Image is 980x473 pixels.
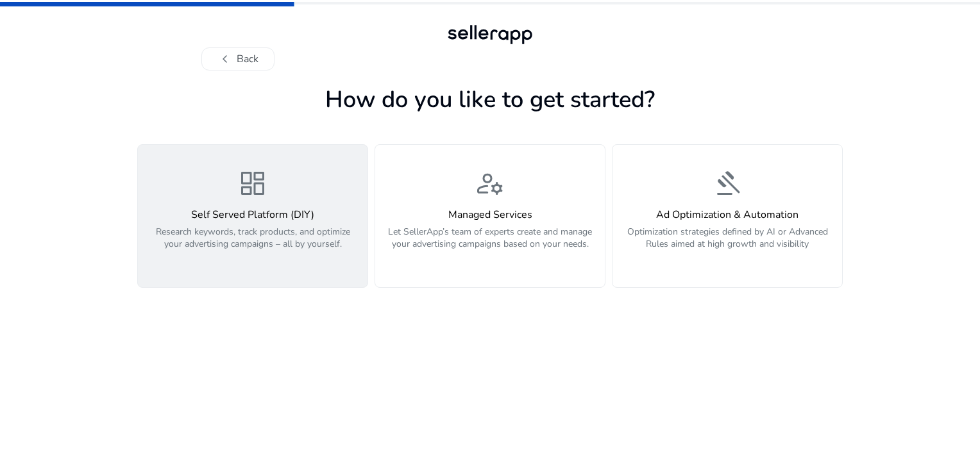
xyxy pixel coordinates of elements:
[146,209,360,221] h4: Self Served Platform (DIY)
[712,168,743,199] span: gavel
[475,168,505,199] span: manage_accounts
[383,209,597,221] h4: Managed Services
[612,144,843,288] button: gavelAd Optimization & AutomationOptimization strategies defined by AI or Advanced Rules aimed at...
[146,226,360,264] p: Research keywords, track products, and optimize your advertising campaigns – all by yourself.
[237,168,268,199] span: dashboard
[217,51,233,67] span: chevron_left
[620,226,834,264] p: Optimization strategies defined by AI or Advanced Rules aimed at high growth and visibility
[375,144,605,288] button: manage_accountsManaged ServicesLet SellerApp’s team of experts create and manage your advertising...
[201,47,275,71] button: chevron_leftBack
[137,144,368,288] button: dashboardSelf Served Platform (DIY)Research keywords, track products, and optimize your advertisi...
[383,226,597,264] p: Let SellerApp’s team of experts create and manage your advertising campaigns based on your needs.
[620,209,834,221] h4: Ad Optimization & Automation
[137,86,843,113] h1: How do you like to get started?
